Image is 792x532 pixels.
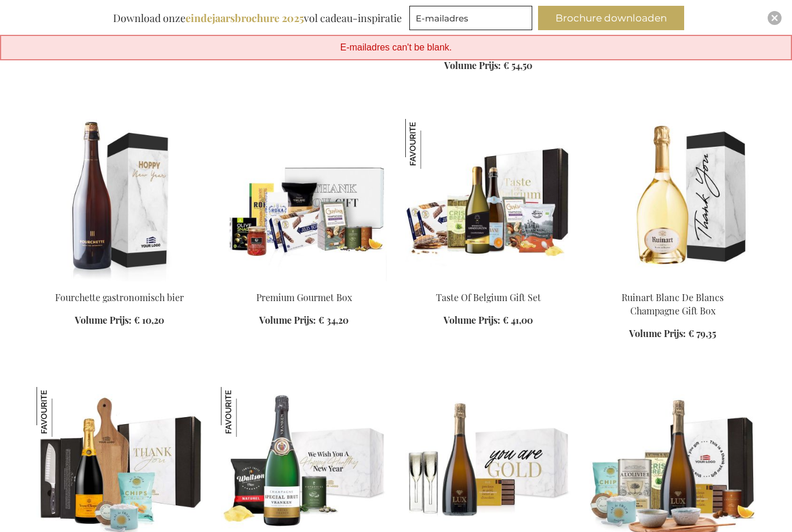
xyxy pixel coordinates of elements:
[503,59,532,71] span: € 54,50
[409,6,536,34] form: marketing offers and promotions
[444,59,501,71] span: Volume Prijs:
[75,314,164,327] a: Volume Prijs: € 10,20
[538,6,684,30] button: Brochure downloaden
[259,314,348,327] a: Volume Prijs: € 34,20
[340,42,452,52] span: E-mailadres can't be blank.
[771,15,778,21] img: Close
[405,277,571,288] a: Taste Of Belgium Gift Set Taste Of Belgium Gift Set
[444,59,532,73] a: Volume Prijs: € 54,50
[409,6,532,30] input: E-mailadres
[37,277,202,288] a: Fourchette beer 75 cl
[688,327,716,339] span: € 79,35
[436,291,541,303] a: Taste Of Belgium Gift Set
[108,6,407,30] div: Download onze vol cadeau-inspiratie
[622,291,724,317] a: Ruinart Blanc De Blancs Champagne Gift Box
[221,119,387,281] img: Premium Gourmet Box
[186,11,304,25] b: eindejaarsbrochure 2025
[444,314,533,327] a: Volume Prijs: € 41,00
[590,277,755,288] a: Ruinart Blanc De Blancs Champagne Gift Box
[444,314,500,326] span: Volume Prijs:
[256,291,352,303] a: Premium Gourmet Box
[768,11,782,25] div: Close
[55,291,184,303] a: Fourchette gastronomisch bier
[405,119,571,281] img: Taste Of Belgium Gift Set
[37,119,202,281] img: Fourchette beer 75 cl
[503,314,533,326] span: € 41,00
[590,119,755,281] img: Ruinart Blanc De Blancs Champagne Gift Box
[221,387,271,437] img: Champagne Apéro Box
[75,314,132,326] span: Volume Prijs:
[259,314,316,326] span: Volume Prijs:
[629,327,716,341] a: Volume Prijs: € 79,35
[37,387,86,437] img: Luxe Gastronomische Gift Box
[629,327,686,339] span: Volume Prijs:
[405,119,455,169] img: Taste Of Belgium Gift Set
[221,277,387,288] a: Premium Gourmet Box
[318,314,348,326] span: € 34,20
[134,314,164,326] span: € 10,20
